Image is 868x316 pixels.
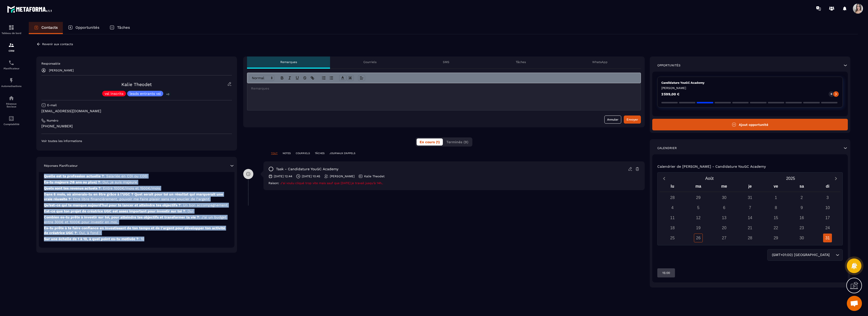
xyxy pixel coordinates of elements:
[44,203,229,208] p: Qu’est-ce qui te manque aujourd’hui pour te lancer et atteindre tes objectifs ?
[1,85,21,88] p: Automatisations
[41,25,58,30] p: Contacts
[831,252,834,258] input: Search for option
[660,175,669,182] button: Previous month
[763,183,789,192] div: ve
[516,60,526,64] p: Tâches
[44,226,229,235] p: Es-tu prête à te faire confiance en investissant de ton temps et de l'argent pour développer ton ...
[47,103,57,107] p: E-mail
[771,234,780,242] div: 29
[44,192,229,202] p: Dans 6 mois, où aimerais-tu en être grâce à l’UGC ? Quel serait pour toi un résultat qui marquera...
[100,180,137,184] span: : Oui, je suis majeure
[443,138,471,146] button: Terminés (9)
[1,49,21,52] p: CRM
[661,86,839,90] p: [PERSON_NAME]
[280,181,383,185] span: J’ai voulu cliqué trop vite mais sauf que [DATE] je travail jusqu’à 14h..
[720,203,728,212] div: 6
[364,174,385,178] p: Kalie Theodet
[121,82,152,87] a: Kalie Theodet
[627,117,638,122] div: Envoyer
[330,152,355,155] p: JOURNAUX D'APPELS
[1,32,21,35] p: Tableau de bord
[283,152,291,155] p: NOTES
[657,146,677,150] p: Calendrier
[44,180,229,185] p: Es-tu majeure (18 ans ou plus) ?
[771,213,780,222] div: 15
[797,234,806,242] div: 30
[139,237,144,241] span: : 10
[746,203,754,212] div: 7
[44,174,229,179] p: Quelle est ta profession actuelle ?
[823,203,832,212] div: 10
[117,25,130,30] p: Tâches
[77,231,101,235] span: : Oui, à fond !
[694,203,703,212] div: 5
[443,60,449,64] p: SMS
[280,60,297,64] p: Remarques
[268,181,279,185] span: Raison:
[101,186,160,190] span: : Entre 1000€/mois et 1500€/mois
[668,213,677,222] div: 11
[1,74,21,91] a: automationsautomationsAutomatisations
[797,213,806,222] div: 16
[750,174,831,183] button: Open years overlay
[7,5,52,14] img: logo
[694,223,703,232] div: 19
[44,237,229,241] p: Sur une échelle de 1 à 10, à quel point es-tu motivée ?
[8,24,14,31] img: formation
[8,42,14,48] img: formation
[41,62,232,66] p: Responsable
[1,21,21,38] a: formationformationTableau de bord
[737,183,763,192] div: je
[8,116,14,122] img: accountant
[8,77,14,83] img: automations
[417,138,443,146] button: En cours (1)
[746,234,754,242] div: 28
[662,271,670,275] p: 15:00
[130,92,161,95] p: leads entrants vsl
[668,193,677,202] div: 28
[797,223,806,232] div: 23
[746,213,754,222] div: 14
[657,164,766,168] p: Calendrier de [PERSON_NAME] - Candidature YouGC Academy
[694,234,703,242] div: 26
[823,193,832,202] div: 3
[8,95,14,101] img: social-network
[771,203,780,212] div: 8
[71,197,209,201] span: : Etre libre financièrement, pouvoir me faire plaisir sans me soucier de l’argent
[8,60,14,66] img: scheduler
[720,234,728,242] div: 27
[624,116,641,124] button: Envoyer
[49,69,74,72] p: [PERSON_NAME]
[271,152,278,155] p: TOUT
[75,25,99,30] p: Opportunités
[44,164,78,168] p: Réponses Planificateur
[1,67,21,70] p: Planificateur
[668,223,677,232] div: 18
[694,193,703,202] div: 29
[165,92,171,97] p: +3
[661,81,839,85] p: Candidature YouGC Academy
[660,193,840,242] div: Calendar days
[797,203,806,212] div: 9
[746,193,754,202] div: 31
[657,63,681,67] p: Opportunités
[44,186,229,191] p: Quels sont tes revenus actuels ?
[720,223,728,232] div: 20
[47,119,58,123] p: Numéro
[694,213,703,222] div: 12
[661,92,680,96] p: 2 599,00 €
[746,223,754,232] div: 21
[363,60,376,64] p: Courriels
[831,92,832,96] p: 0
[44,215,229,224] p: Combien es-tu prête à investir sur toi, pour atteindre tes objectifs et transformer ta vie ?
[330,174,355,178] p: [PERSON_NAME]
[181,203,228,207] span: : Un bon accompagnement
[771,193,780,202] div: 1
[1,38,21,56] a: formationformationCRM
[815,183,840,192] div: di
[274,174,292,178] p: [DATE] 12:44
[592,60,608,64] p: WhatsApp
[1,123,21,126] p: Comptabilité
[1,102,21,108] p: Réseaux Sociaux
[1,112,21,129] a: accountantaccountantComptabilité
